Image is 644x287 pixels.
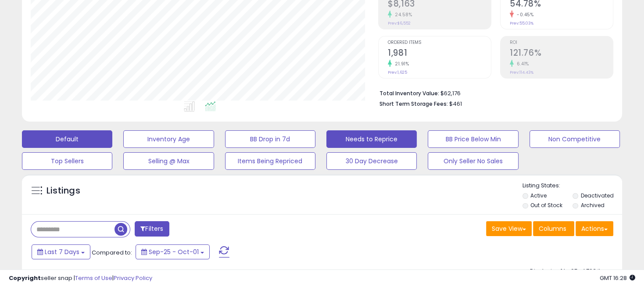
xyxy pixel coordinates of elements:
[522,182,622,190] p: Listing States:
[379,100,448,108] b: Short Term Storage Fees:
[22,130,112,148] button: Default
[92,248,132,257] span: Compared to:
[123,130,214,148] button: Inventory Age
[510,40,613,45] span: ROI
[388,21,411,26] small: Prev: $6,552
[530,201,562,209] label: Out of Stock
[9,274,152,283] div: seller snap | |
[136,244,210,259] button: Sep-25 - Oct-01
[75,274,112,282] a: Terms of Use
[510,70,533,75] small: Prev: 114.43%
[514,61,529,67] small: 6.41%
[114,274,152,282] a: Privacy Policy
[379,90,439,97] b: Total Inventory Value:
[32,244,90,259] button: Last 7 Days
[45,248,79,256] span: Last 7 Days
[123,152,214,170] button: Selling @ Max
[539,224,566,233] span: Columns
[379,87,607,98] li: $62,176
[486,221,532,236] button: Save View
[533,221,574,236] button: Columns
[9,274,41,282] strong: Copyright
[326,152,417,170] button: 30 Day Decrease
[428,130,518,148] button: BB Price Below Min
[135,221,169,237] button: Filters
[530,192,547,199] label: Active
[581,192,614,199] label: Deactivated
[530,130,620,148] button: Non Competitive
[47,185,80,197] h5: Listings
[22,152,112,170] button: Top Sellers
[581,201,605,209] label: Archived
[576,221,613,236] button: Actions
[149,248,199,256] span: Sep-25 - Oct-01
[510,21,533,26] small: Prev: 55.03%
[530,267,613,276] div: Displaying 1 to 25 of 703 items
[428,152,518,170] button: Only Seller No Sales
[449,100,462,108] span: $461
[326,130,417,148] button: Needs to Reprice
[510,48,613,60] h2: 121.76%
[388,70,407,75] small: Prev: 1,625
[392,11,412,18] small: 24.58%
[225,152,315,170] button: Items Being Repriced
[600,274,635,282] span: 2025-10-9 16:28 GMT
[514,11,533,18] small: -0.45%
[225,130,315,148] button: BB Drop in 7d
[388,48,491,60] h2: 1,981
[388,40,491,45] span: Ordered Items
[392,61,409,67] small: 21.91%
